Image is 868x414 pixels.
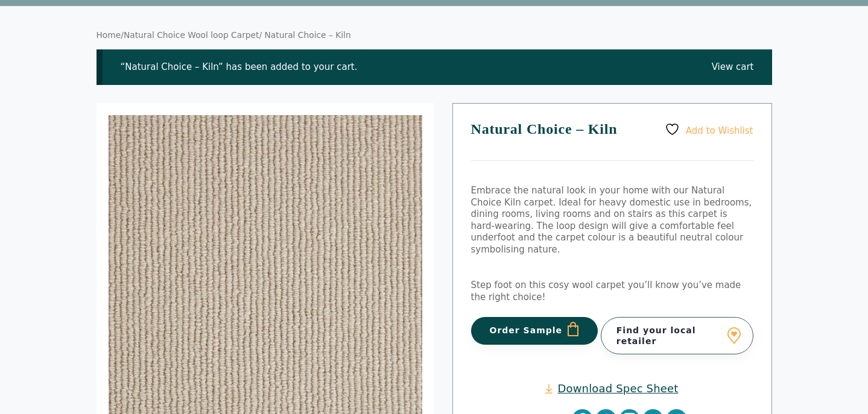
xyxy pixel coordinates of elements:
a: Download Spec Sheet [545,381,678,395]
h1: Natural Choice – Kiln [471,122,753,161]
a: Find your local retailer [601,317,753,354]
nav: Breadcrumb [97,30,772,41]
a: Home [97,30,121,40]
a: Add to Wishlist [665,122,753,137]
p: Step foot on this cosy wool carpet you’ll know you’ve made the right choice! [471,280,753,303]
a: View cart [712,61,754,74]
div: “Natural Choice – Kiln” has been added to your cart. [97,49,772,86]
a: Natural Choice Wool loop Carpet [124,30,259,40]
span: Add to Wishlist [686,125,753,136]
button: Order Sample [471,317,598,345]
p: Embrace the natural look in your home with our Natural Choice Kiln carpet. Ideal for heavy domest... [471,185,753,256]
